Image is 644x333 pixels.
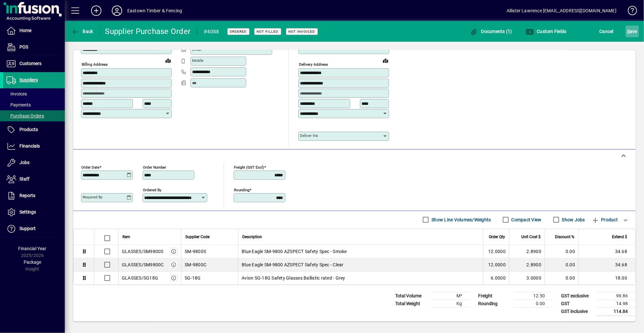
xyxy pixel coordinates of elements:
[19,176,29,182] span: Staff
[18,246,47,251] span: Financial Year
[181,245,238,258] td: SM-9800S
[234,187,249,192] mat-label: Rounding
[257,29,279,34] span: Not Filled
[483,272,509,284] td: 6.0000
[509,245,545,258] td: 2.8900
[526,29,567,34] span: Custom Fields
[122,248,164,255] div: GLASSES/SM9800S
[483,258,509,272] td: 12.0000
[19,77,38,83] span: Suppliers
[81,165,99,169] mat-label: Order date
[19,226,36,231] span: Support
[122,275,158,281] div: GLASSES/SG18G
[19,160,29,165] span: Jobs
[122,261,164,268] div: GLASSES/SM9800C
[592,215,618,225] span: Product
[597,300,636,307] td: 14.98
[558,292,597,300] td: GST exclusive
[19,28,31,33] span: Home
[521,233,541,240] span: Unit Cost $
[230,29,247,34] span: Ordered
[19,143,40,149] span: Financials
[524,26,568,37] button: Custom Fields
[555,233,574,240] span: Discount %
[242,261,344,268] span: Blue Eagle SM-9800 AZSPECT Safety Spec - Clear
[3,221,65,237] a: Support
[623,1,636,22] a: Knowledge Base
[3,122,65,138] a: Products
[392,292,431,300] td: Total Volume
[468,26,514,37] button: Documents (1)
[561,216,585,223] label: Show Jobs
[143,165,166,169] mat-label: Order number
[181,258,238,272] td: SM-9800C
[127,6,182,16] div: Eastown Timber & Fencing
[6,91,27,96] span: Invoices
[6,113,44,118] span: Purchase Orders
[514,300,553,307] td: 0.00
[509,272,545,284] td: 3.0000
[578,272,635,284] td: 18.00
[380,55,391,66] a: View on map
[86,5,107,17] button: Add
[627,29,630,34] span: S
[242,248,347,255] span: Blue Eagle SM-9800 AZSPECT Safety Spec - Smoke
[19,44,28,50] span: POS
[509,258,545,272] td: 2.8900
[70,26,95,37] button: Back
[545,258,578,272] td: 0.00
[83,195,102,199] mat-label: Required by
[107,5,127,17] button: Profile
[19,127,38,132] span: Products
[3,171,65,187] a: Staff
[3,138,65,154] a: Financials
[597,292,636,300] td: 99.86
[470,29,512,34] span: Documents (1)
[3,99,65,110] a: Payments
[545,272,578,284] td: 0.00
[612,233,627,240] span: Extend $
[72,29,93,34] span: Back
[234,165,264,169] mat-label: Freight (GST excl)
[122,233,130,240] span: Item
[3,88,65,99] a: Invoices
[6,102,31,107] span: Payments
[507,6,616,16] div: Allister Lawrence [EMAIL_ADDRESS][DOMAIN_NAME]
[510,216,542,223] label: Compact View
[163,55,173,66] a: View on map
[597,307,636,316] td: 114.84
[626,26,639,37] button: Save
[598,26,615,37] button: Cancel
[204,27,219,37] div: #4088
[181,272,238,284] td: SG-18G
[3,56,65,72] a: Customers
[627,26,637,37] span: ave
[143,187,161,192] mat-label: Ordered by
[558,307,597,316] td: GST inclusive
[489,233,505,240] span: Order Qty
[242,275,345,281] span: Avion SG-18G Safety Glasses Ballistic rated - Grey
[558,300,597,307] td: GST
[19,193,35,198] span: Reports
[392,300,431,307] td: Total Weight
[431,300,470,307] td: Kg
[242,233,262,240] span: Description
[588,214,621,226] button: Product
[3,23,65,39] a: Home
[475,292,514,300] td: Freight
[185,233,210,240] span: Supplier Code
[514,292,553,300] td: 12.50
[105,26,191,37] div: Supplier Purchase Order
[24,260,41,265] span: Package
[475,300,514,307] td: Rounding
[3,188,65,204] a: Reports
[289,29,315,34] span: Not Invoiced
[545,245,578,258] td: 0.00
[483,245,509,258] td: 12.0000
[430,216,491,223] label: Show Line Volumes/Weights
[19,209,36,215] span: Settings
[3,155,65,171] a: Jobs
[192,58,203,63] mat-label: Mobile
[3,204,65,220] a: Settings
[65,26,100,37] app-page-header-button: Back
